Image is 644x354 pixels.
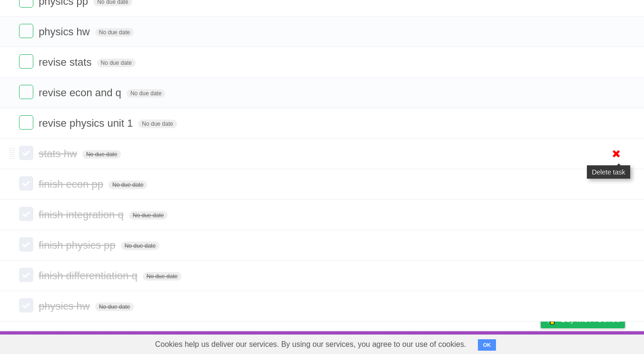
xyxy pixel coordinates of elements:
[129,211,168,220] span: No due date
[39,209,126,221] span: finish integration q
[95,303,134,311] span: No due date
[19,115,33,130] label: Done
[19,146,33,160] label: Done
[19,176,33,191] label: Done
[19,268,33,282] label: Done
[496,334,517,352] a: Terms
[414,334,434,352] a: About
[39,117,135,129] span: revise physics unit 1
[19,298,33,313] label: Done
[478,339,496,351] button: OK
[39,239,118,251] span: finish physics pp
[19,24,33,38] label: Done
[143,272,181,281] span: No due date
[39,148,79,160] span: stats hw
[528,334,553,352] a: Privacy
[97,59,136,67] span: No due date
[146,335,476,354] span: Cookies help us deliver our services. By using our services, you agree to our use of cookies.
[561,311,620,328] span: Buy me a coffee
[121,242,159,250] span: No due date
[127,89,165,98] span: No due date
[446,334,484,352] a: Developers
[39,56,94,68] span: revise stats
[565,334,625,352] a: Suggest a feature
[39,270,140,282] span: finish differentiation q
[19,207,33,221] label: Done
[138,120,177,128] span: No due date
[95,28,134,37] span: No due date
[19,54,33,69] label: Done
[39,178,106,190] span: finish econ pp
[39,87,124,99] span: revise econ and q
[39,26,92,38] span: physics hw
[82,150,121,159] span: No due date
[19,237,33,252] label: Done
[19,85,33,99] label: Done
[39,300,92,312] span: physics hw
[109,181,147,189] span: No due date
